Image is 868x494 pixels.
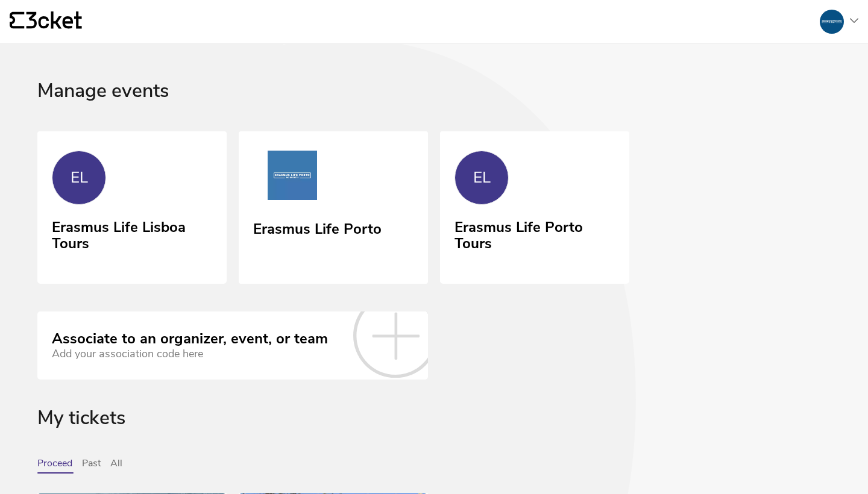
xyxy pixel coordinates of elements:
img: Erasmus Life Porto [253,151,332,205]
div: Erasmus Life Porto Tours [454,214,615,252]
a: EL Erasmus Life Porto Tours [440,131,629,282]
button: Past [82,458,101,474]
div: My tickets [37,407,831,458]
div: Erasmus Life Porto [253,216,382,238]
a: {' '} [10,11,82,32]
button: All [110,458,122,474]
div: Associate to an organizer, event, or team [52,331,328,348]
div: EL [71,169,88,187]
div: Erasmus Life Lisboa Tours [52,214,212,252]
div: EL [473,169,491,187]
a: EL Erasmus Life Lisboa Tours [37,131,227,282]
button: Proceed [37,458,72,474]
a: Associate to an organizer, event, or team Add your association code here [37,311,428,379]
a: Erasmus Life Porto Erasmus Life Porto [239,131,428,284]
div: Add your association code here [52,348,328,360]
g: {' '} [10,12,24,29]
div: Manage events [37,80,831,131]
